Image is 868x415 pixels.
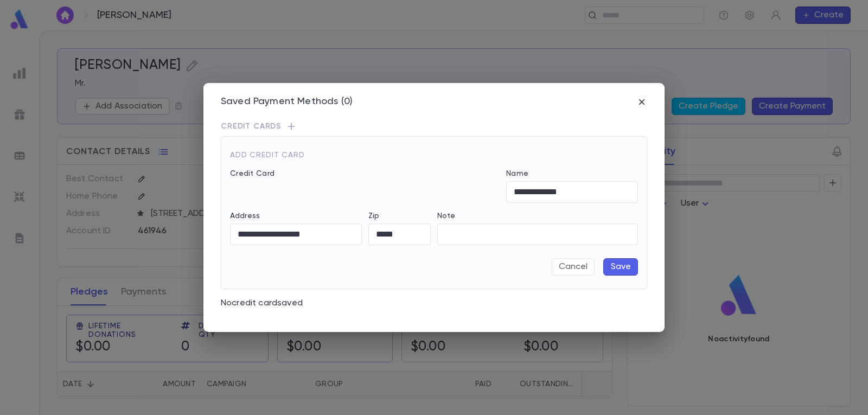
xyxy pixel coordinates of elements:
p: Credit Card [230,169,500,178]
span: Add Credit Card [230,151,305,159]
span: Credit Cards [221,122,282,131]
p: No credit card saved [221,298,647,309]
label: Zip [368,212,379,220]
label: Name [506,169,528,178]
div: Saved Payment Methods (0) [221,96,353,108]
button: Save [603,258,638,276]
label: Address [230,212,260,220]
button: Cancel [552,258,595,276]
label: Note [437,212,456,220]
